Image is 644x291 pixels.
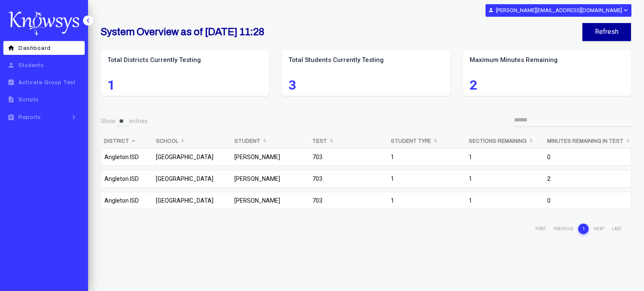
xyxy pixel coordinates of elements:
[68,113,80,121] i: keyboard_arrow_right
[312,196,384,206] p: 703
[309,134,387,148] th: Test: activate to sort column ascending
[391,138,431,144] b: Student Type
[578,224,589,234] a: 1
[153,134,231,148] th: School: activate to sort column ascending
[84,16,92,25] i: keyboard_arrow_left
[465,134,544,148] th: Sections Remaining: activate to sort column ascending
[469,174,540,184] p: 1
[231,134,309,148] th: Student: activate to sort column ascending
[156,174,228,184] p: [GEOGRAPHIC_DATA]
[104,174,149,184] p: Angleton ISD
[234,174,306,184] p: [PERSON_NAME]
[547,152,628,162] p: 0
[116,116,129,127] select: Showentries
[391,152,462,162] p: 1
[18,114,41,120] span: Reports
[6,44,16,52] i: home
[312,138,327,144] b: Test
[470,80,625,90] span: 2
[18,62,44,68] span: Students
[391,174,462,184] p: 1
[469,152,540,162] p: 1
[547,138,623,144] b: Minutes Remaining in Test
[496,7,622,13] b: [PERSON_NAME][EMAIL_ADDRESS][DOMAIN_NAME]
[387,134,466,148] th: Student Type: activate to sort column ascending
[6,114,16,121] i: assignment
[547,196,628,206] p: 0
[101,134,153,148] th: District: activate to sort column descending
[234,138,260,144] b: Student
[469,138,527,144] b: Sections Remaining
[101,116,148,127] label: Show entries
[104,196,149,206] p: Angleton ISD
[288,80,444,90] span: 3
[234,196,306,206] p: [PERSON_NAME]
[18,80,76,85] span: Activate Group Test
[312,152,384,162] p: 703
[622,7,628,14] i: expand_more
[6,79,16,86] i: assignment_turned_in
[18,45,51,51] span: Dashboard
[234,152,306,162] p: [PERSON_NAME]
[488,7,494,13] i: person
[104,138,129,144] b: District
[469,196,540,206] p: 1
[104,152,149,162] p: Angleton ISD
[107,56,262,64] label: Total Districts Currently Testing
[547,174,628,184] p: 2
[18,97,39,103] span: Scripts
[470,56,625,64] label: Maximum Minutes Remaining
[156,138,178,144] b: School
[544,134,631,148] th: Minutes Remaining in Test: activate to sort column ascending
[6,96,16,103] i: description
[156,152,228,162] p: [GEOGRAPHIC_DATA]
[288,56,444,64] label: Total Students Currently Testing
[156,196,228,206] p: [GEOGRAPHIC_DATA]
[101,26,264,37] b: System Overview as of [DATE] 11:28
[312,174,384,184] p: 703
[107,80,262,90] span: 1
[391,196,462,206] p: 1
[582,23,631,41] button: Refresh
[6,62,16,69] i: person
